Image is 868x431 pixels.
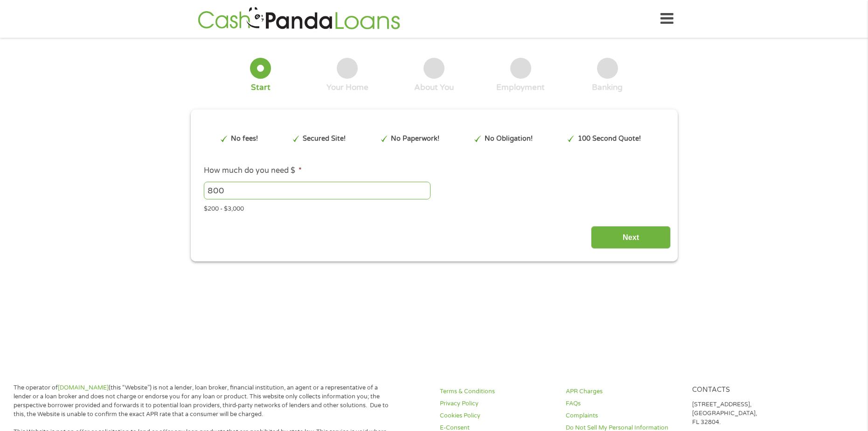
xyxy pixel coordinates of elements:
[592,82,623,93] div: Banking
[251,82,271,93] div: Start
[204,166,302,176] label: How much do you need $
[414,82,454,93] div: About You
[195,6,403,32] img: GetLoanNow Logo
[440,411,555,420] a: Cookies Policy
[496,82,545,93] div: Employment
[485,134,533,144] p: No Obligation!
[204,201,664,214] div: $200 - $3,000
[566,399,681,408] a: FAQs
[566,411,681,420] a: Complaints
[692,400,807,427] p: [STREET_ADDRESS], [GEOGRAPHIC_DATA], FL 32804.
[231,134,258,144] p: No fees!
[692,386,807,395] h4: Contacts
[391,134,439,144] p: No Paperwork!
[578,134,641,144] p: 100 Second Quote!
[440,399,555,408] a: Privacy Policy
[591,226,671,249] input: Next
[566,387,681,396] a: APR Charges
[326,82,368,93] div: Your Home
[440,387,555,396] a: Terms & Conditions
[14,383,392,419] p: The operator of (this “Website”) is not a lender, loan broker, financial institution, an agent or...
[303,134,346,144] p: Secured Site!
[58,384,109,391] a: [DOMAIN_NAME]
